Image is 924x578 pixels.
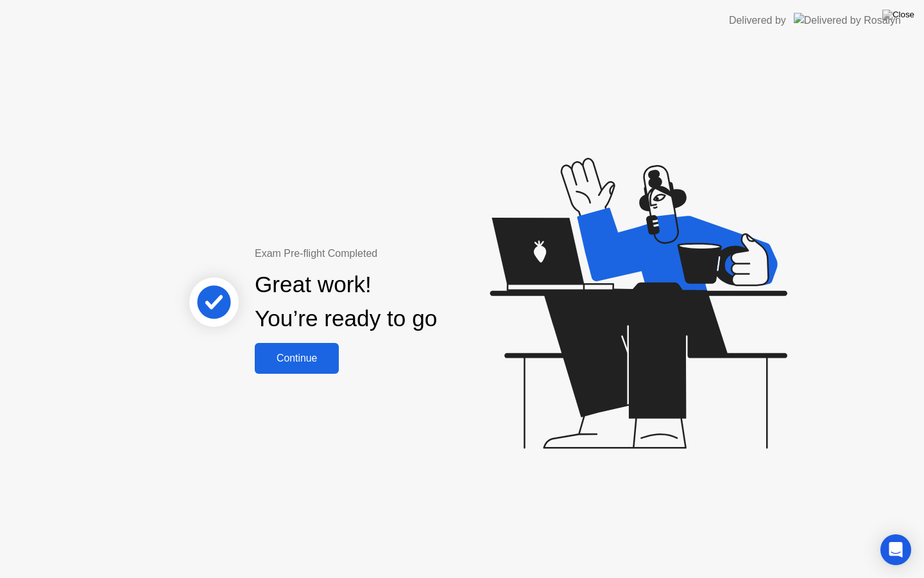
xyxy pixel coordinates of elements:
div: Great work! You’re ready to go [255,268,437,336]
div: Open Intercom Messenger [880,534,911,565]
button: Continue [255,343,339,374]
img: Close [882,10,914,20]
img: Delivered by Rosalyn [794,13,901,28]
div: Delivered by [729,13,786,28]
div: Exam Pre-flight Completed [255,246,520,261]
div: Continue [259,353,335,364]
